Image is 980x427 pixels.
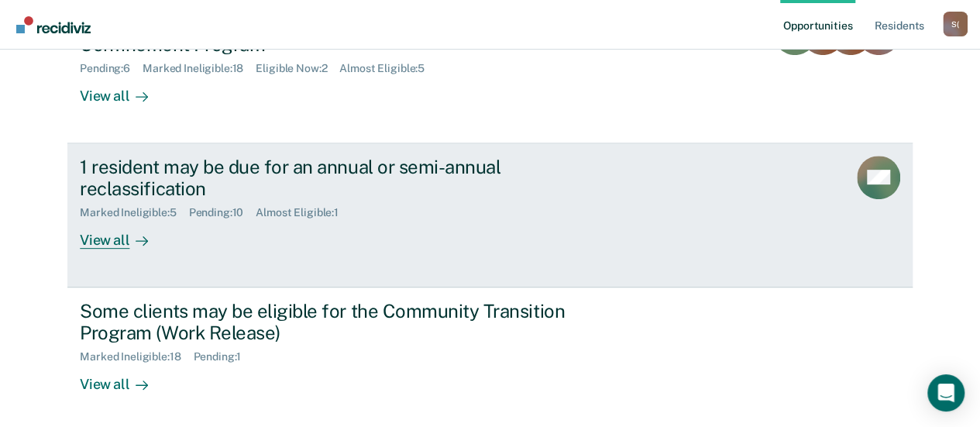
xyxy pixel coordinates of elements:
div: S ( [943,12,968,36]
div: Eligible Now : 2 [256,62,339,75]
div: View all [80,75,167,105]
div: Pending : 10 [189,206,256,219]
div: View all [80,219,167,250]
div: Open Intercom Messenger [927,374,965,412]
div: 1 resident may be due for an annual or semi-annual reclassification [80,156,624,201]
div: Pending : 1 [193,350,253,363]
div: View all [80,363,167,394]
div: Marked Ineligible : 5 [80,206,188,219]
a: 1 resident may be due for an annual or semi-annual reclassificationMarked Ineligible:5Pending:10A... [67,143,913,288]
div: Pending : 6 [80,62,143,75]
div: Almost Eligible : 5 [339,62,437,75]
div: Marked Ineligible : 18 [80,350,193,363]
div: Some clients may be eligible for the Community Transition Program (Work Release) [80,300,624,345]
div: Almost Eligible : 1 [256,206,351,219]
img: Recidiviz [16,16,91,33]
div: Marked Ineligible : 18 [143,62,256,75]
button: Profile dropdown button [943,12,968,36]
